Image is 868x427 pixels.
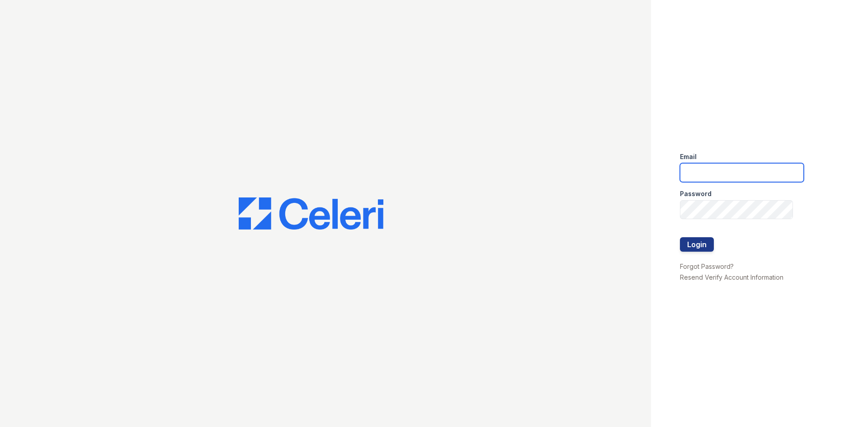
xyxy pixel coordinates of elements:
[680,237,714,252] button: Login
[680,263,734,270] a: Forgot Password?
[680,152,697,161] label: Email
[680,273,783,281] a: Resend Verify Account Information
[680,189,712,198] label: Password
[239,197,383,230] img: CE_Logo_Blue-a8612792a0a2168367f1c8372b55b34899dd931a85d93a1a3d3e32e68fde9ad4.png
